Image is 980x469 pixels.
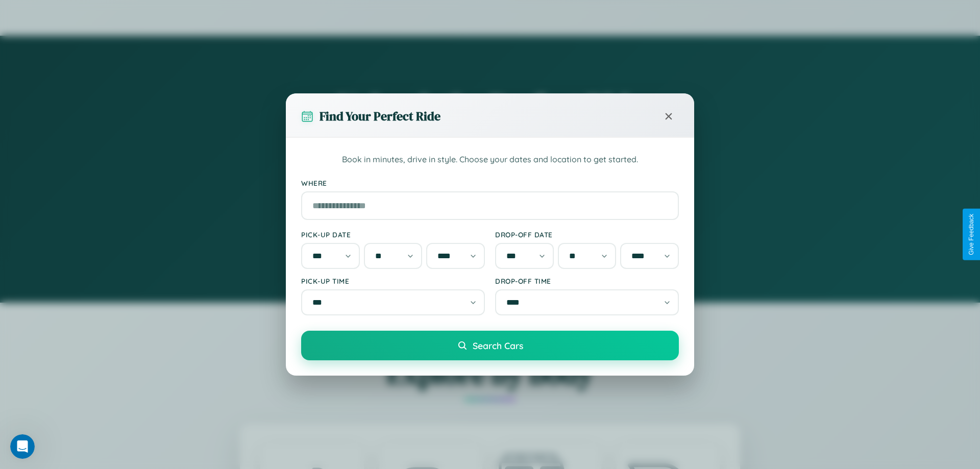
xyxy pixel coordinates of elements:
button: Search Cars [301,331,679,360]
p: Book in minutes, drive in style. Choose your dates and location to get started. [301,153,679,166]
span: Search Cars [473,340,523,351]
label: Where [301,179,679,187]
label: Pick-up Date [301,230,485,239]
label: Drop-off Date [495,230,679,239]
h3: Find Your Perfect Ride [320,108,440,125]
label: Pick-up Time [301,277,485,285]
label: Drop-off Time [495,277,679,285]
